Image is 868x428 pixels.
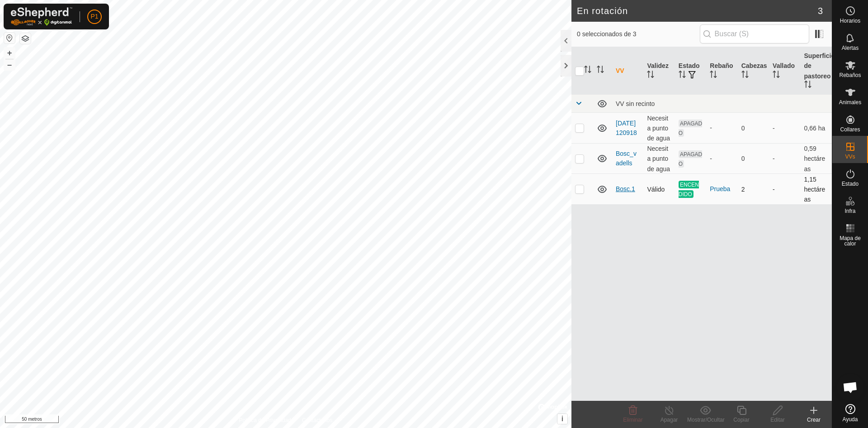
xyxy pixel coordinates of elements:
[7,48,12,58] font: +
[773,125,775,132] font: -
[710,185,730,192] font: Prueba
[4,33,15,43] button: Restablecer mapa
[804,82,811,89] p-sorticon: Activar para ordenar
[710,72,717,79] p-sorticon: Activar para ordenar
[584,67,591,74] p-sorticon: Activar para ordenar
[840,235,861,247] font: Mapa de calor
[839,72,861,78] font: Rebaños
[710,155,712,162] font: -
[733,417,749,423] font: Copiar
[804,125,826,132] font: 0,66 ha
[837,374,864,401] a: Chat abierto
[647,186,665,193] font: Válido
[20,33,31,44] button: Capas del Mapa
[616,67,624,74] font: VV
[818,6,823,16] font: 3
[561,415,563,423] font: i
[7,60,12,69] font: –
[773,186,775,193] font: -
[842,45,859,51] font: Alertas
[741,62,767,69] font: Cabezas
[770,417,784,423] font: Editar
[4,48,15,58] button: +
[807,417,821,423] font: Crear
[679,62,700,69] font: Estado
[773,72,780,79] p-sorticon: Activar para ordenar
[577,6,628,16] font: En rotación
[840,18,860,24] font: Horarios
[647,72,654,79] p-sorticon: Activar para ordenar
[832,400,868,426] a: Ayuda
[679,151,702,167] font: APAGADO
[741,155,745,162] font: 0
[679,120,702,136] font: APAGADO
[302,416,332,424] a: Contáctanos
[302,417,332,423] font: Contáctanos
[239,416,291,424] a: Política de Privacidad
[616,150,637,167] a: Bosc_vadells
[741,125,745,132] font: 0
[844,208,855,214] font: Infra
[842,181,859,187] font: Estado
[679,182,699,197] font: ENCENDIDO
[804,176,826,203] font: 1,15 hectáreas
[687,417,725,423] font: Mostrar/Ocultar
[616,185,635,192] a: Bosc.1
[616,100,655,107] font: VV sin recinto
[840,126,860,133] font: Collares
[773,155,775,162] font: -
[845,154,855,160] font: VVs
[804,52,835,79] font: Superficie de pastoreo
[11,7,72,26] img: Logotipo de Gallagher
[90,13,98,20] font: P1
[647,115,670,142] font: Necesita punto de agua
[239,417,291,423] font: Política de Privacidad
[741,72,749,79] p-sorticon: Activar para ordenar
[616,120,637,136] a: [DATE] 120918
[839,99,861,106] font: Animales
[773,62,795,69] font: Vallado
[700,24,809,43] input: Buscar (S)
[710,62,733,69] font: Rebaño
[623,417,642,423] font: Eliminar
[679,72,686,79] p-sorticon: Activar para ordenar
[660,417,678,423] font: Apagar
[557,414,567,424] button: i
[843,416,858,423] font: Ayuda
[577,30,637,38] font: 0 seleccionados de 3
[710,124,712,131] font: -
[4,59,15,70] button: –
[804,145,826,172] font: 0,59 hectáreas
[647,62,668,69] font: Validez
[647,145,670,172] font: Necesita punto de agua
[741,186,745,193] font: 2
[597,67,604,74] p-sorticon: Activar para ordenar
